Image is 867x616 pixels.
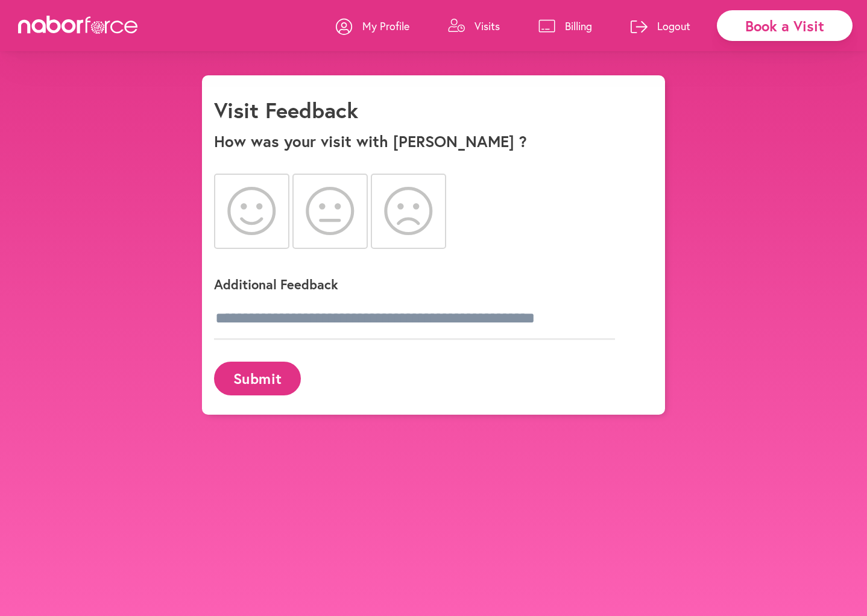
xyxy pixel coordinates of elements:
p: Visits [474,19,500,33]
p: Billing [565,19,592,33]
a: Logout [631,8,690,44]
p: My Profile [362,19,409,33]
h1: Visit Feedback [214,97,358,123]
a: Visits [448,8,500,44]
button: Submit [214,362,301,395]
a: My Profile [336,8,409,44]
p: Additional Feedback [214,275,636,293]
a: Billing [538,8,592,44]
p: Logout [657,19,690,33]
p: How was your visit with [PERSON_NAME] ? [214,132,653,151]
div: Book a Visit [717,10,853,41]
